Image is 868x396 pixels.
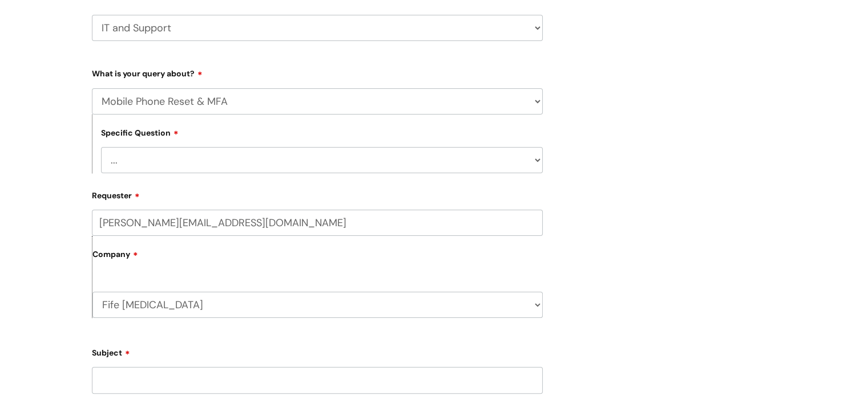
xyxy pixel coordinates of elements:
input: Email [92,210,543,236]
label: Subject [92,344,543,358]
label: What is your query about? [92,65,543,79]
label: Requester [92,187,543,201]
label: Specific Question [101,126,179,138]
label: Company [92,246,543,271]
